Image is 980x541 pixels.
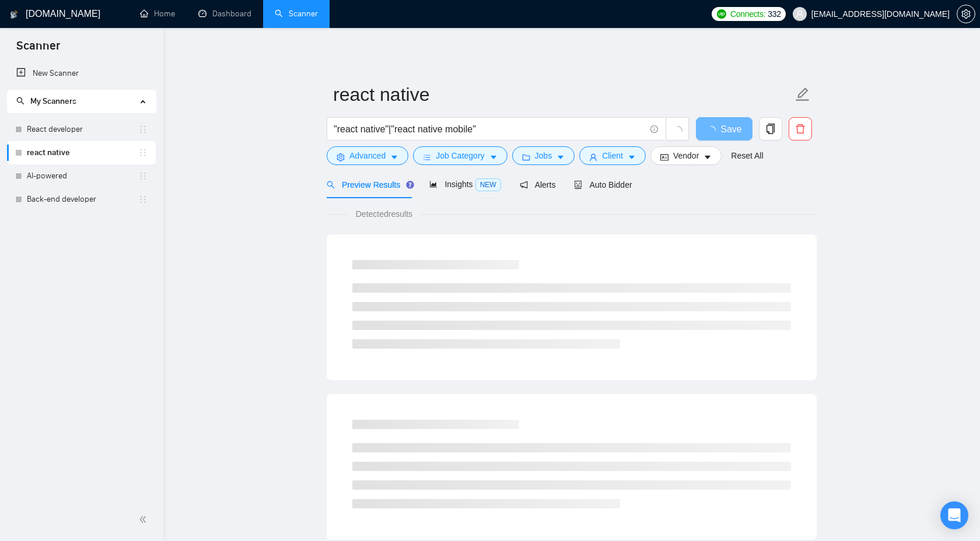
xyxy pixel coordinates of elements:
[520,180,556,189] span: Alerts
[579,146,646,165] button: userClientcaret-down
[602,149,623,162] span: Client
[650,146,722,165] button: idcardVendorcaret-down
[7,118,156,141] li: React developer
[489,153,498,161] span: caret-down
[574,180,632,189] span: Auto Bidder
[327,181,335,189] span: search
[7,141,156,164] li: react native
[327,180,411,189] span: Preview Results
[429,180,501,189] span: Insights
[390,153,398,161] span: caret-down
[475,178,501,191] span: NEW
[789,117,812,140] button: delete
[957,9,975,19] a: setting
[333,80,793,109] input: Scanner name...
[138,171,148,181] span: holder
[423,153,431,161] span: bars
[16,97,24,105] span: search
[957,5,975,23] button: setting
[140,9,175,19] a: homeHome
[696,117,752,140] button: Save
[138,195,148,204] span: holder
[436,149,484,162] span: Job Category
[138,125,148,134] span: holder
[512,146,575,165] button: folderJobscaret-down
[789,124,811,134] span: delete
[706,126,720,135] span: loading
[673,149,699,162] span: Vendor
[660,153,668,161] span: idcard
[672,126,682,136] span: loading
[7,37,69,62] span: Scanner
[429,180,437,188] span: area-chart
[7,188,156,211] li: Back-end developer
[768,8,780,20] span: 332
[650,125,658,133] span: info-circle
[957,9,975,19] span: setting
[720,122,741,136] span: Save
[27,188,138,211] a: Back-end developer
[628,153,636,161] span: caret-down
[348,208,421,220] span: Detected results
[7,164,156,188] li: AI-powered
[138,148,148,157] span: holder
[413,146,507,165] button: barsJob Categorycaret-down
[759,117,782,140] button: copy
[16,62,146,85] a: New Scanner
[349,149,386,162] span: Advanced
[327,146,408,165] button: settingAdvancedcaret-down
[589,153,597,161] span: user
[405,180,415,190] div: Tooltip anchor
[520,181,528,189] span: notification
[27,141,138,164] a: react native
[795,87,810,102] span: edit
[522,153,530,161] span: folder
[574,181,582,189] span: robot
[16,96,76,106] span: My Scanners
[7,62,156,85] li: New Scanner
[27,118,138,141] a: React developer
[730,8,765,20] span: Connects:
[139,514,150,525] span: double-left
[556,153,565,161] span: caret-down
[198,9,251,19] a: dashboardDashboard
[703,153,712,161] span: caret-down
[759,124,782,134] span: copy
[10,5,18,24] img: logo
[731,149,763,162] a: Reset All
[30,96,76,106] span: My Scanners
[717,9,726,19] img: upwork-logo.png
[27,164,138,188] a: AI-powered
[535,149,552,162] span: Jobs
[275,9,318,19] a: searchScanner
[796,10,804,18] span: user
[940,501,968,529] div: Open Intercom Messenger
[337,153,345,161] span: setting
[334,122,645,136] input: Search Freelance Jobs...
